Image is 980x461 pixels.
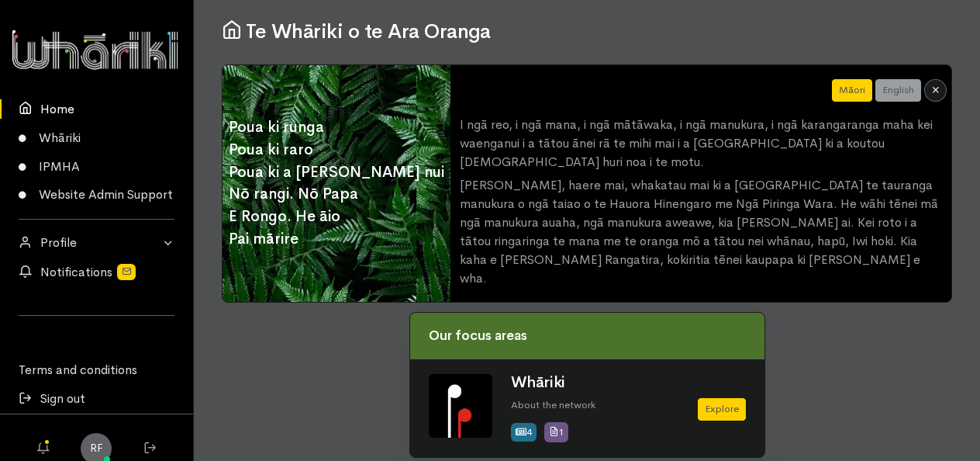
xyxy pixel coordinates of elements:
h1: Te Whāriki o te Ara Oranga [222,19,952,43]
span: Poua ki runga Poua ki raro Poua ki a [PERSON_NAME] nui Nō rangi. Nō Papa E Rongo. He āio Pai mārire [223,110,450,257]
p: I ngā reo, i ngā mana, i ngā mātāwaka, i ngā manukura, i ngā karangaranga maha kei waenganui i a ... [460,116,942,172]
button: Māori [832,79,872,102]
img: Whariki%20Icon_Icon_Tile.png [429,374,492,438]
p: [PERSON_NAME], haere mai, whakatau mai ki a [GEOGRAPHIC_DATA] te tauranga manukura o ngā taiao o ... [460,176,942,288]
iframe: LinkedIn Embedded Content [96,337,97,338]
div: Our focus areas [410,313,764,359]
a: Whāriki [511,373,565,392]
a: Explore [698,398,746,421]
button: English [875,79,921,102]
